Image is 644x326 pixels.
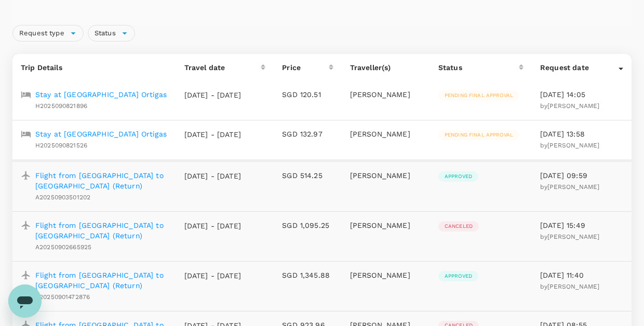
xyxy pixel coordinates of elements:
[438,223,479,230] span: Canceled
[282,89,333,100] p: SGD 120.51
[350,170,422,181] p: [PERSON_NAME]
[540,220,623,230] p: [DATE] 15:49
[350,129,422,139] p: [PERSON_NAME]
[21,62,168,73] p: Trip Details
[8,284,42,318] iframe: メッセージングウィンドウを開くボタン
[35,194,90,201] span: A20250903501202
[35,89,167,100] a: Stay at [GEOGRAPHIC_DATA] Ortigas
[184,90,242,100] p: [DATE] - [DATE]
[438,131,519,139] span: Pending final approval
[547,233,599,240] span: [PERSON_NAME]
[35,243,91,251] span: A20250902665925
[540,170,623,181] p: [DATE] 09:59
[547,283,599,290] span: [PERSON_NAME]
[184,171,242,181] p: [DATE] - [DATE]
[438,173,478,180] span: Approved
[438,273,478,280] span: Approved
[35,170,168,191] a: Flight from [GEOGRAPHIC_DATA] to [GEOGRAPHIC_DATA] (Return)
[184,62,261,73] div: Travel date
[547,183,599,191] span: [PERSON_NAME]
[88,25,135,42] div: Status
[282,220,333,230] p: SGD 1,095.25
[540,233,599,240] span: by
[547,142,599,149] span: [PERSON_NAME]
[547,102,599,110] span: [PERSON_NAME]
[438,62,519,73] div: Status
[540,89,623,100] p: [DATE] 14:05
[35,142,87,149] span: H2025090821526
[350,220,422,230] p: [PERSON_NAME]
[350,62,422,73] p: Traveller(s)
[184,270,242,281] p: [DATE] - [DATE]
[540,102,599,110] span: by
[282,129,333,139] p: SGD 132.97
[88,29,122,38] span: Status
[540,270,623,280] p: [DATE] 11:40
[540,183,599,191] span: by
[35,129,167,139] a: Stay at [GEOGRAPHIC_DATA] Ortigas
[282,170,333,181] p: SGD 514.25
[12,25,84,42] div: Request type
[282,62,328,73] div: Price
[35,293,90,301] span: A20250901472876
[184,221,242,231] p: [DATE] - [DATE]
[438,92,519,99] span: Pending final approval
[35,220,168,241] a: Flight from [GEOGRAPHIC_DATA] to [GEOGRAPHIC_DATA] (Return)
[540,62,619,73] div: Request date
[540,129,623,139] p: [DATE] 13:58
[282,270,333,280] p: SGD 1,345.88
[350,89,422,100] p: [PERSON_NAME]
[540,283,599,290] span: by
[540,142,599,149] span: by
[35,270,168,291] a: Flight from [GEOGRAPHIC_DATA] to [GEOGRAPHIC_DATA] (Return)
[184,129,242,140] p: [DATE] - [DATE]
[35,102,87,110] span: H2025090821896
[13,29,71,38] span: Request type
[350,270,422,280] p: [PERSON_NAME]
